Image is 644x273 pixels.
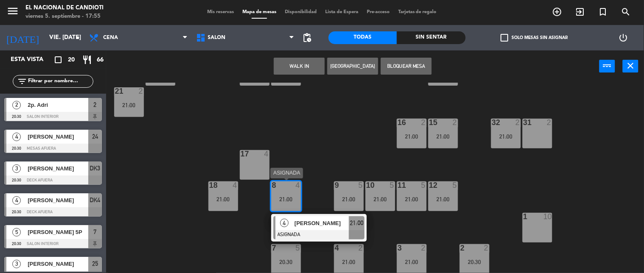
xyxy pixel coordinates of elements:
i: menu [6,5,19,17]
div: 21:00 [334,196,364,202]
div: 10 [543,213,552,220]
span: Mapa de mesas [238,10,281,14]
div: 2 [484,244,489,252]
div: 21:00 [428,196,458,202]
i: power_input [602,61,613,71]
span: [PERSON_NAME] [28,132,88,141]
i: power_settings_new [619,33,629,43]
div: 5 [358,181,363,189]
div: 32 [492,119,492,126]
div: 21:00 [397,259,427,265]
button: WALK IN [274,58,325,75]
span: Disponibilidad [281,10,321,14]
div: Sin sentar [397,31,466,44]
div: 21:00 [208,196,238,202]
div: 2 [421,244,426,252]
span: Mis reservas [203,10,238,14]
button: close [623,60,638,72]
div: viernes 5. septiembre - 17:55 [25,12,104,21]
i: restaurant [82,55,92,65]
span: pending_actions [302,33,312,43]
div: El Nacional de Candioti [25,4,104,12]
div: 17 [241,150,241,158]
i: search [621,7,631,17]
div: ASIGNADA [270,168,303,178]
div: 2 [515,119,520,126]
span: 21:00 [350,218,363,228]
div: 3 [398,244,398,252]
div: 5 [453,181,458,189]
div: 9 [335,181,335,189]
span: 66 [97,55,104,65]
span: 3 [12,260,21,268]
i: filter_list [17,76,27,86]
div: 21:00 [114,102,144,108]
div: 5 [390,181,395,189]
i: exit_to_app [575,7,585,17]
div: 7 [272,244,273,252]
span: check_box_outline_blank [501,34,508,42]
button: Bloquear Mesa [381,58,432,75]
div: 20:30 [271,259,301,265]
span: DK4 [90,195,101,205]
span: [PERSON_NAME] 5P [28,228,88,237]
span: 2 [12,101,21,109]
div: 21:00 [397,134,427,139]
span: 25 [92,259,98,269]
span: 2 [94,100,97,110]
span: Tarjetas de regalo [394,10,441,14]
span: [PERSON_NAME] [28,164,88,173]
div: 21:00 [334,259,364,265]
div: 8 [272,181,273,189]
div: 21:00 [491,134,521,139]
span: SALON [208,35,226,41]
div: 4 [335,244,335,252]
div: Esta vista [4,55,61,65]
span: [PERSON_NAME] [28,196,88,205]
span: 7 [94,227,97,237]
span: 3 [12,164,21,173]
span: 24 [92,131,98,142]
span: Pre-acceso [363,10,394,14]
div: 4 [295,181,301,189]
span: 4 [12,133,21,141]
div: 4 [233,181,238,189]
div: 5 [421,181,426,189]
div: 2 [547,119,552,126]
span: Lista de Espera [321,10,363,14]
div: 21:00 [271,196,301,202]
div: 2 [421,119,426,126]
button: menu [6,5,19,20]
i: arrow_drop_down [73,33,83,43]
span: 4 [280,219,289,227]
div: 21:00 [366,196,395,202]
span: 4 [12,196,21,205]
button: power_input [599,60,615,72]
span: Cena [103,35,118,41]
label: Solo mesas sin asignar [501,34,568,42]
i: close [626,61,636,71]
span: [PERSON_NAME] [28,259,88,268]
span: 5 [12,228,21,237]
input: Filtrar por nombre... [27,77,93,86]
span: 20 [68,55,75,65]
div: 20:30 [460,259,489,265]
span: 2p. Adri [28,100,88,109]
button: [GEOGRAPHIC_DATA] [327,58,378,75]
div: 16 [398,119,398,126]
div: 4 [264,150,269,158]
div: 2 [453,119,458,126]
span: [PERSON_NAME] [295,219,349,228]
div: 2 [461,244,461,252]
div: 2 [358,244,363,252]
i: crop_square [53,55,63,65]
div: 5 [295,244,301,252]
div: 21 [115,87,115,95]
div: 2 [138,87,143,95]
div: 21:00 [428,134,458,139]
